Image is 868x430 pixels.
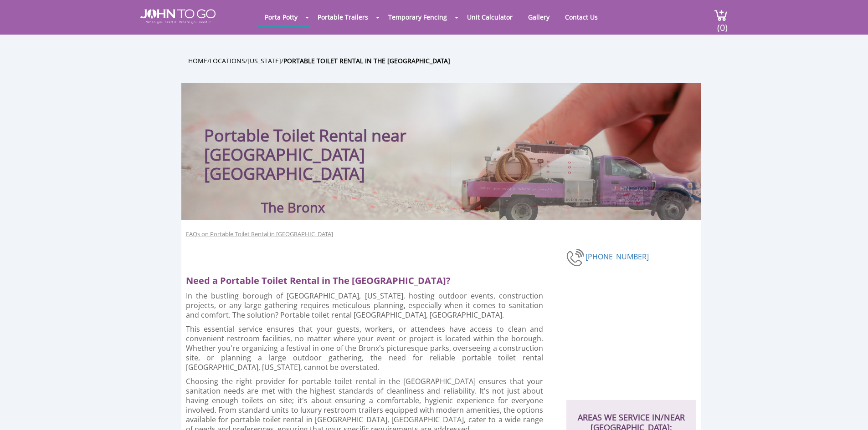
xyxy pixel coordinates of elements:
a: [US_STATE] [247,56,281,65]
a: Contact Us [558,8,605,26]
img: Truck [450,135,696,220]
p: This essential service ensures that your guests, workers, or attendees have access to clean and c... [186,324,544,372]
a: Portable Toilet Rental in the [GEOGRAPHIC_DATA] [283,56,450,65]
h3: The Bronx [261,206,325,208]
img: cart a [714,9,728,21]
button: Live Chat [832,394,868,430]
a: Locations [210,56,245,65]
a: Gallery [521,8,556,26]
img: JOHN to go [140,9,216,24]
h1: Portable Toilet Rental near [GEOGRAPHIC_DATA] [GEOGRAPHIC_DATA] [204,101,498,183]
a: [PHONE_NUMBER] [586,252,649,262]
a: Portable Trailers [311,8,375,26]
a: FAQs on Portable Toilet Rental in [GEOGRAPHIC_DATA] [186,230,333,238]
img: phone-number [566,248,586,268]
span: (0) [717,14,728,34]
h2: Need a Portable Toilet Rental in The [GEOGRAPHIC_DATA]? [186,270,551,287]
ul: / / / [188,56,708,66]
p: In the bustling borough of [GEOGRAPHIC_DATA], [US_STATE], hosting outdoor events, construction pr... [186,291,544,320]
a: Porta Potty [258,8,304,26]
a: Temporary Fencing [381,8,454,26]
a: Unit Calculator [460,8,519,26]
a: Home [188,56,207,65]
